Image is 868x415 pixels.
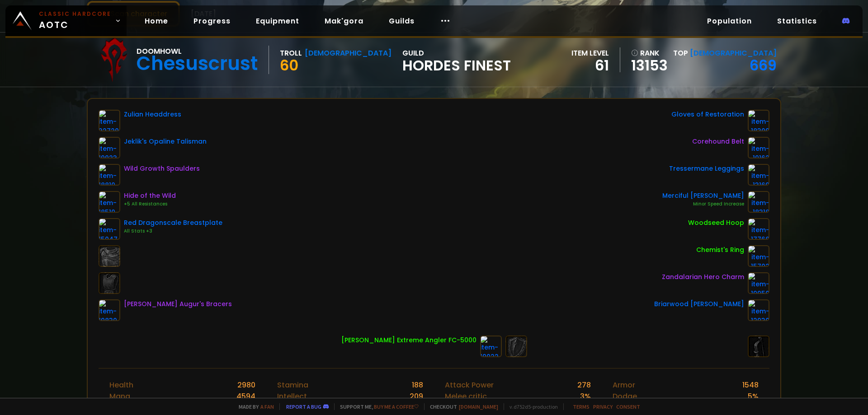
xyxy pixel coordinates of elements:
img: item-22720 [99,110,120,131]
div: Health [109,379,133,391]
a: Classic HardcoreAOTC [5,5,127,36]
div: 4594 [236,391,255,402]
div: 209 [410,391,423,402]
div: Minor Speed Increase [662,201,744,208]
a: Statistics [770,12,824,30]
div: Dodge [613,391,637,402]
img: item-18309 [748,110,769,131]
span: Checkout [424,403,498,410]
div: Briarwood [PERSON_NAME] [654,299,744,309]
span: v. d752d5 - production [504,403,558,410]
div: Woodseed Hoop [688,218,744,228]
div: Troll [280,47,302,59]
div: Zandalarian Hero Charm [662,272,744,282]
div: Mana [109,391,130,402]
a: 669 [750,55,777,75]
img: item-19022 [480,336,502,357]
div: Red Dragonscale Breastplate [124,218,222,228]
img: item-12930 [748,299,769,321]
img: item-18510 [99,191,120,213]
div: [PERSON_NAME] Extreme Angler FC-5000 [341,336,476,345]
a: Home [137,12,175,30]
div: Jeklik's Opaline Talisman [124,137,207,146]
a: Equipment [249,12,307,30]
div: item level [571,47,609,59]
a: Progress [186,12,238,30]
a: 13153 [631,59,668,72]
a: Population [700,12,759,30]
span: 60 [280,55,298,75]
div: Zulian Headdress [124,110,181,119]
div: All Stats +3 [124,228,222,235]
span: [DEMOGRAPHIC_DATA] [690,48,777,58]
img: item-18318 [748,191,769,213]
div: Attack Power [445,379,494,391]
img: item-19830 [99,299,120,321]
span: Hordes Finest [402,59,511,72]
div: Corehound Belt [692,137,744,146]
a: Privacy [593,403,613,410]
div: Doomhowl [137,46,258,57]
a: Buy me a coffee [374,403,419,410]
div: [DEMOGRAPHIC_DATA] [305,47,392,59]
small: Classic Hardcore [39,10,111,18]
div: Melee critic [445,391,487,402]
div: 3 % [580,391,591,402]
a: Report a bug [286,403,321,410]
a: [DOMAIN_NAME] [459,403,498,410]
div: Intellect [277,391,307,402]
div: Gloves of Restoration [671,110,744,119]
div: Chesuscrust [137,57,258,70]
div: 278 [577,379,591,391]
div: +5 All Resistances [124,201,176,208]
div: Armor [613,379,635,391]
div: 61 [571,59,609,72]
img: item-15702 [748,245,769,267]
img: item-17768 [748,218,769,240]
span: AOTC [39,10,111,32]
div: Tressermane Leggings [669,164,744,173]
a: Guilds [382,12,422,30]
img: item-15047 [99,218,120,240]
img: item-18810 [99,164,120,186]
img: item-19950 [748,272,769,294]
a: Terms [573,403,590,410]
div: 2980 [237,379,255,391]
div: guild [402,47,511,72]
div: Top [673,47,777,59]
img: item-19923 [99,137,120,159]
span: Made by [233,403,274,410]
span: Support me, [334,403,419,410]
div: Wild Growth Spaulders [124,164,200,173]
div: 1548 [742,379,759,391]
div: Stamina [277,379,308,391]
a: a fan [260,403,274,410]
div: Merciful [PERSON_NAME] [662,191,744,201]
div: 188 [412,379,423,391]
img: item-13169 [748,164,769,186]
a: Consent [616,403,640,410]
div: Chemist's Ring [696,245,744,255]
div: rank [631,47,668,59]
div: Hide of the Wild [124,191,176,201]
button: Scan character [87,1,180,27]
img: item-19162 [748,137,769,159]
div: [PERSON_NAME] Augur's Bracers [124,299,232,309]
div: 5 % [748,391,759,402]
a: Mak'gora [317,12,371,30]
